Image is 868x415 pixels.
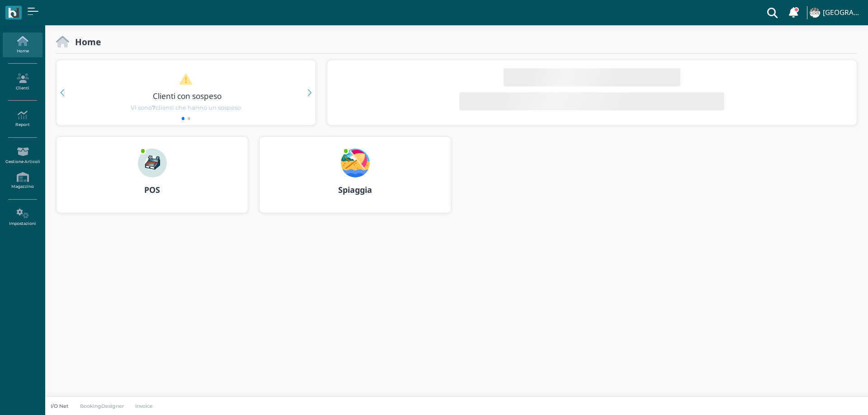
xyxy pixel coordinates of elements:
h3: Clienti con sospeso [75,92,300,100]
img: logo [8,8,19,18]
iframe: Help widget launcher [804,387,860,407]
b: Spiaggia [338,184,372,195]
div: Next slide [307,89,311,96]
a: ... [GEOGRAPHIC_DATA] [808,2,863,23]
h2: Home [69,37,101,47]
a: Impostazioni [3,205,42,230]
b: POS [144,184,160,195]
a: Clienti con sospeso Vi sono7clienti che hanno un sospeso [74,73,298,112]
b: 7 [152,104,156,111]
a: ... POS [56,136,248,224]
h4: [GEOGRAPHIC_DATA] [823,9,863,17]
a: Clienti [3,70,42,94]
img: ... [138,149,167,177]
div: Previous slide [60,89,64,96]
a: Report [3,107,42,131]
img: ... [341,149,370,177]
a: Gestione Articoli [3,143,42,168]
a: ... Spiaggia [259,136,451,224]
span: Vi sono clienti che hanno un sospeso [131,103,241,112]
img: ... [810,8,820,18]
a: Magazzino [3,168,42,193]
div: 1 / 2 [57,60,316,125]
a: Home [3,33,42,57]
